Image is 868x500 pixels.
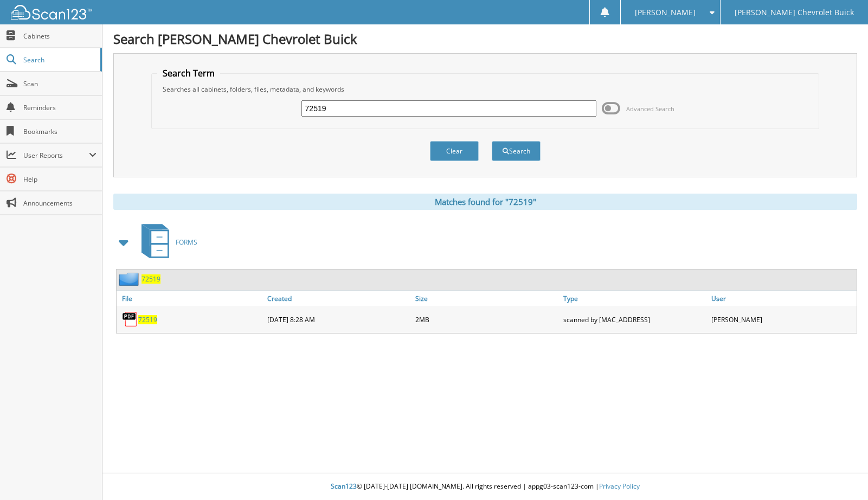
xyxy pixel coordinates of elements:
a: 72519 [138,315,157,324]
span: Scan123 [331,482,357,491]
span: Bookmarks [23,127,97,136]
div: 2MB [413,309,561,330]
span: Advanced Search [626,105,674,113]
span: FORMS [176,238,197,247]
img: folder2.png [119,272,142,286]
img: scan123-logo-white.svg [11,5,92,20]
button: Clear [430,141,479,161]
a: 72519 [142,274,160,284]
span: Announcements [23,198,97,208]
a: Size [413,291,561,306]
button: Search [492,141,541,161]
a: Type [561,291,709,306]
div: [DATE] 8:28 AM [265,309,413,330]
span: [PERSON_NAME] [635,9,696,16]
a: User [709,291,857,306]
span: [PERSON_NAME] Chevrolet Buick [735,9,854,16]
img: PDF.png [122,311,138,328]
span: Scan [23,79,97,88]
div: scanned by [MAC_ADDRESS] [561,309,709,330]
div: © [DATE]-[DATE] [DOMAIN_NAME]. All rights reserved | appg03-scan123-com | [102,473,868,500]
a: FORMS [135,221,197,264]
div: Matches found for "72519" [113,194,857,210]
div: [PERSON_NAME] [709,309,857,330]
span: Help [23,175,97,184]
a: Created [265,291,413,306]
span: User Reports [23,151,89,160]
span: Cabinets [23,31,97,41]
legend: Search Term [157,67,220,79]
div: Searches all cabinets, folders, files, metadata, and keywords [157,85,814,94]
span: Search [23,55,95,65]
a: Privacy Policy [599,482,640,491]
h1: Search [PERSON_NAME] Chevrolet Buick [113,30,857,48]
span: Reminders [23,103,97,112]
a: File [117,291,265,306]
